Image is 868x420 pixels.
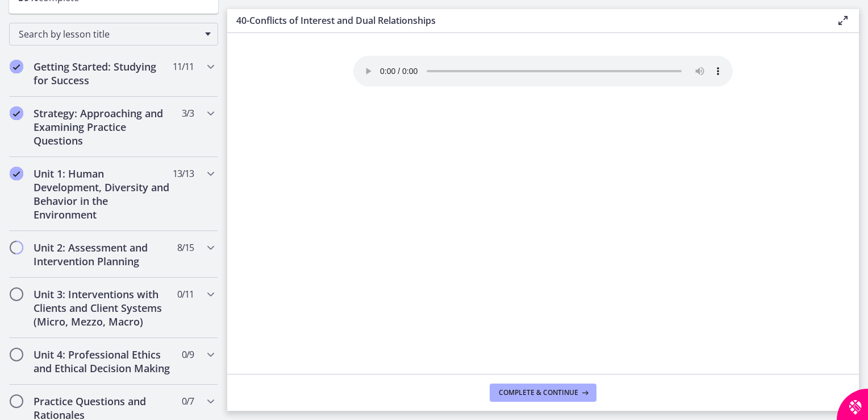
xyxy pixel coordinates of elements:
h2: Unit 2: Assessment and Intervention Planning [34,241,172,268]
span: 0 / 9 [182,348,194,361]
span: Complete & continue [499,388,578,397]
h2: Unit 3: Interventions with Clients and Client Systems (Micro, Mezzo, Macro) [34,287,172,328]
h2: Strategy: Approaching and Examining Practice Questions [34,106,172,147]
span: 0 / 7 [182,394,194,408]
h2: Unit 4: Professional Ethics and Ethical Decision Making [34,348,172,375]
span: 13 / 13 [173,167,194,180]
button: Complete & continue [490,384,596,402]
i: Completed [10,60,23,73]
h2: Unit 1: Human Development, Diversity and Behavior in the Environment [34,167,172,221]
span: 3 / 3 [182,106,194,120]
h2: Getting Started: Studying for Success [34,60,172,87]
span: 0 / 11 [177,287,194,301]
i: Completed [10,167,23,180]
div: Search by lesson title [9,23,218,46]
span: Search by lesson title [19,28,199,40]
span: 11 / 11 [173,60,194,73]
h3: 40-Conflicts of Interest and Dual Relationships [236,14,818,27]
i: Completed [10,106,23,120]
span: 8 / 15 [177,241,194,254]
